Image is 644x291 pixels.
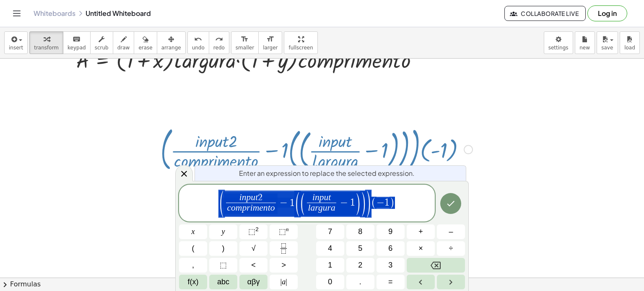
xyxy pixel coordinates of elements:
var: a [311,203,315,213]
button: Done [440,193,461,214]
span: f(x) [188,276,199,288]
button: Placeholder [209,258,237,273]
button: Less than [239,258,267,273]
button: scrub [90,31,113,54]
button: ( [179,241,207,256]
var: t [328,192,331,202]
var: n [263,203,268,213]
span: αβγ [247,276,260,288]
button: 7 [316,224,344,239]
span: arrange [161,45,181,51]
span: 1 [290,198,295,208]
span: ÷ [449,243,453,254]
button: undoundo [187,31,209,54]
var: g [318,203,323,213]
var: i [312,192,315,202]
span: fullscreen [288,45,313,51]
button: save [597,31,618,54]
span: , [192,260,194,271]
var: e [259,203,263,213]
button: Absolute value [270,275,298,289]
button: , [179,258,207,273]
span: − [278,198,290,208]
span: | [286,278,287,286]
span: keypad [68,45,86,51]
var: u [251,192,255,202]
var: n [315,192,319,202]
span: scrub [95,45,109,51]
span: 2 [358,260,362,271]
button: 9 [377,224,405,239]
span: ⬚ [248,227,255,236]
button: erase [134,31,157,54]
button: Equals [377,275,405,289]
span: 2 [258,193,262,202]
span: – [449,226,453,237]
span: − [377,198,384,208]
button: Toggle navigation [10,7,23,20]
var: r [247,203,250,213]
button: 0 [316,275,344,289]
span: settings [548,45,569,51]
sup: n [286,226,289,232]
span: new [579,45,590,51]
button: Functions [179,275,207,289]
span: > [281,260,286,271]
button: draw [113,31,135,54]
span: ( [299,192,306,216]
span: y [222,226,225,237]
span: save [601,45,613,51]
button: 4 [316,241,344,256]
button: 5 [346,241,374,256]
button: Divide [437,241,465,256]
span: larger [263,45,278,51]
var: o [270,203,275,213]
var: t [268,203,270,213]
span: ( [294,191,300,217]
button: Greater than [270,258,298,273]
span: < [251,260,256,271]
var: o [231,203,236,213]
span: 1 [328,260,332,271]
var: r [327,203,331,213]
button: settings [544,31,573,54]
button: arrange [157,31,186,54]
span: ( [192,243,195,254]
button: ) [209,241,237,256]
button: format_sizelarger [258,31,282,54]
var: u [324,192,329,202]
span: ) [222,243,225,254]
var: t [255,192,258,202]
i: format_size [241,34,249,44]
button: format_sizesmaller [231,31,259,54]
button: Times [407,241,435,256]
span: smaller [236,45,254,51]
button: Fraction [270,241,298,256]
var: a [331,203,335,213]
button: Squared [239,224,267,239]
button: Collaborate Live [504,6,586,21]
button: 6 [377,241,405,256]
span: 4 [328,243,332,254]
span: Enter an expression to replace the selected expression. [239,168,415,178]
i: undo [194,34,202,44]
span: 9 [388,226,392,237]
span: = [388,276,393,288]
button: x [179,224,207,239]
i: keyboard [73,34,80,44]
button: Left arrow [407,275,435,289]
span: Collaborate Live [512,10,579,17]
var: p [319,192,324,202]
span: × [418,243,423,254]
button: Right arrow [437,275,465,289]
i: redo [215,34,223,44]
var: u [323,203,327,213]
span: erase [138,45,152,51]
span: ⬚ [279,227,286,236]
var: m [253,203,260,213]
var: p [247,192,251,202]
span: | [280,278,282,286]
span: + [418,226,423,237]
button: 2 [346,258,374,273]
button: new [575,31,595,54]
